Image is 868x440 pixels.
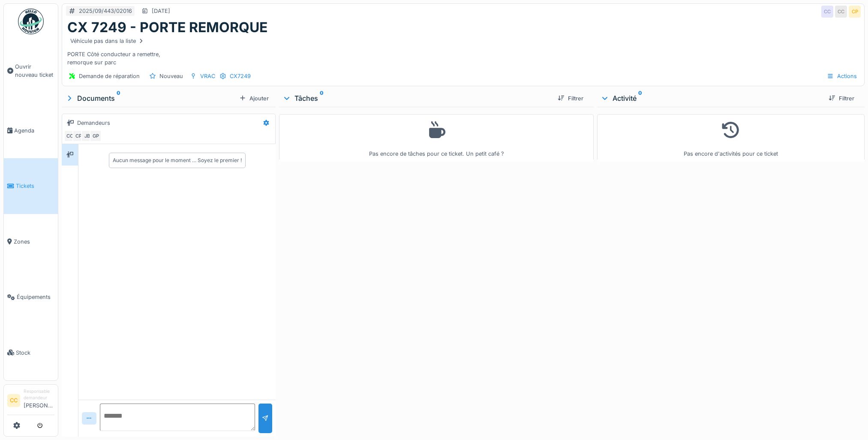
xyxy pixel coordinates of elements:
[4,214,58,269] a: Zones
[282,93,550,103] div: Tâches
[16,182,54,190] span: Tickets
[14,238,54,246] span: Zones
[81,130,93,142] div: JB
[4,158,58,214] a: Tickets
[70,37,144,45] div: Véhicule pas dans la liste
[16,349,54,357] span: Stock
[825,93,858,104] div: Filtrer
[113,157,242,164] div: Aucun message pour le moment … Soyez le premier !
[230,72,251,80] div: CX7249
[17,293,54,301] span: Équipements
[24,388,54,413] li: [PERSON_NAME]
[200,72,215,80] div: VRAC
[152,7,170,15] div: [DATE]
[285,118,588,158] div: Pas encore de tâches pour ce ticket. Un petit café ?
[4,103,58,158] a: Agenda
[79,7,132,15] div: 2025/09/443/02016
[67,19,267,36] h1: CX 7249 - PORTE REMORQUE
[7,388,54,415] a: CC Responsable demandeur[PERSON_NAME]
[72,130,84,142] div: CP
[4,325,58,380] a: Stock
[77,119,110,127] div: Demandeurs
[117,93,120,103] sup: 0
[835,6,847,18] div: CC
[79,72,140,80] div: Demande de réparation
[821,6,833,18] div: CC
[15,63,54,79] span: Ouvrir nouveau ticket
[65,93,236,103] div: Documents
[64,130,76,142] div: CC
[320,93,324,103] sup: 0
[7,394,20,407] li: CC
[603,118,859,158] div: Pas encore d'activités pour ce ticket
[823,70,861,82] div: Actions
[638,93,642,103] sup: 0
[554,93,587,104] div: Filtrer
[4,269,58,325] a: Équipements
[236,93,272,104] div: Ajouter
[90,130,102,142] div: GP
[18,9,44,34] img: Badge_color-CXgf-gQk.svg
[4,39,58,103] a: Ouvrir nouveau ticket
[67,36,859,66] div: PORTE Côté conducteur a remettre, remorque sur parc
[601,93,822,103] div: Activité
[14,127,54,135] span: Agenda
[159,72,183,80] div: Nouveau
[24,388,54,401] div: Responsable demandeur
[849,6,861,18] div: CP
